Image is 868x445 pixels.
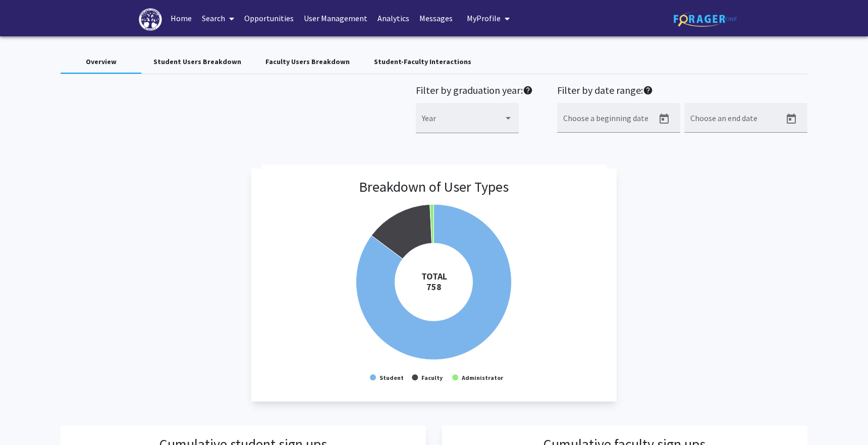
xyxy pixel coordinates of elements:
div: Faculty Users Breakdown [265,57,350,67]
a: Home [166,1,197,36]
tspan: TOTAL 758 [421,270,447,293]
h2: Filter by graduation year: [416,84,533,99]
mat-icon: help [643,84,653,96]
img: ForagerOne Logo [674,11,737,27]
text: Administrator [461,374,504,381]
iframe: Chat [8,400,43,437]
text: Faculty [421,374,443,381]
span: My Profile [467,13,501,23]
button: Open calendar [781,109,801,129]
a: Messages [414,1,458,36]
img: High Point University Logo [139,8,162,31]
a: User Management [299,1,372,36]
a: Opportunities [239,1,299,36]
div: Student Users Breakdown [153,57,241,67]
div: Student-Faculty Interactions [374,57,471,67]
text: Student [379,374,404,381]
a: Analytics [372,1,414,36]
a: Search [197,1,239,36]
h2: Filter by date range: [557,84,807,99]
mat-icon: help [523,84,533,96]
button: Open calendar [654,109,674,129]
div: Overview [86,57,117,67]
h3: Breakdown of User Types [359,179,509,196]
